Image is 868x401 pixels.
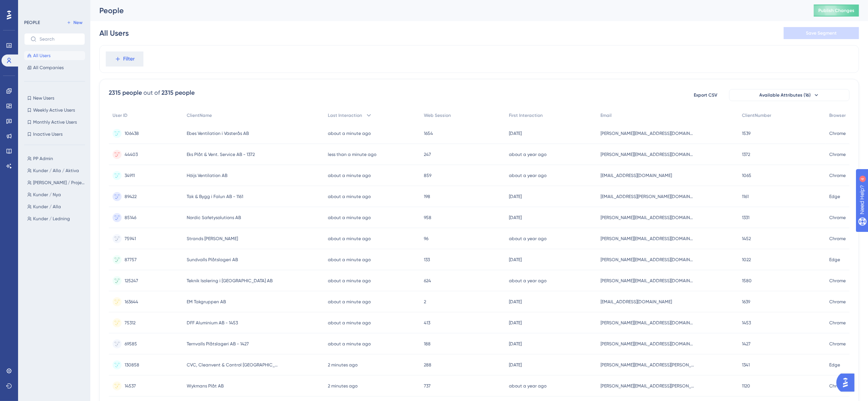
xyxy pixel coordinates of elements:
[742,236,751,242] span: 1452
[143,88,160,97] div: out of
[33,204,61,210] span: Kunder / Alla
[509,383,547,389] time: about a year ago
[24,178,90,187] button: [PERSON_NAME] / Projektledare
[33,119,77,125] span: Monthly Active Users
[829,257,840,263] span: Edge
[187,215,241,221] span: Nordic Safetysolutions AB
[424,278,431,284] span: 624
[33,168,79,174] span: Kunder / Alla / Aktiva
[24,130,85,139] button: Inactive Users
[509,215,522,220] time: [DATE]
[125,215,136,221] span: 85146
[829,130,846,136] span: Chrome
[742,215,749,221] span: 1331
[509,362,522,368] time: [DATE]
[328,152,376,157] time: less than a minute ago
[829,151,846,157] span: Chrome
[24,166,90,175] button: Kunder / Alla / Aktiva
[33,53,50,59] span: All Users
[18,2,47,11] span: Need Help?
[24,51,85,60] button: All Users
[829,236,846,242] span: Chrome
[125,362,139,368] span: 130858
[424,383,431,389] span: 737
[509,112,543,118] span: First Interaction
[328,320,371,325] time: about a minute ago
[829,215,846,221] span: Chrome
[424,341,431,347] span: 188
[687,89,725,101] button: Export CSV
[125,383,136,389] span: 14537
[742,362,750,368] span: 1341
[33,216,70,222] span: Kunder / Ledning
[328,257,371,262] time: about a minute ago
[742,257,751,263] span: 1022
[328,112,362,118] span: Last Interaction
[99,5,795,16] div: People
[73,20,82,26] span: New
[829,341,846,347] span: Chrome
[328,236,371,241] time: about a minute ago
[601,194,695,200] span: [EMAIL_ADDRESS][PERSON_NAME][DOMAIN_NAME]
[106,51,143,67] button: Filter
[601,278,695,284] span: [PERSON_NAME][EMAIL_ADDRESS][DOMAIN_NAME]
[424,112,451,118] span: Web Session
[509,173,547,178] time: about a year ago
[24,94,85,103] button: New Users
[509,341,522,347] time: [DATE]
[33,131,62,137] span: Inactive Users
[24,202,90,211] button: Kunder / Alla
[829,383,846,389] span: Chrome
[601,215,695,221] span: [PERSON_NAME][EMAIL_ADDRESS][DOMAIN_NAME]
[742,383,750,389] span: 1120
[328,194,371,199] time: about a minute ago
[187,151,255,157] span: Eks Plåt & Vent. Service AB - 1372
[33,180,87,186] span: [PERSON_NAME] / Projektledare
[829,112,846,118] span: Browser
[784,27,859,39] button: Save Segment
[742,112,771,118] span: ClientNumber
[729,89,850,101] button: Available Attributes (16)
[742,173,751,179] span: 1065
[742,194,749,200] span: 1161
[24,63,85,72] button: All Companies
[24,118,85,127] button: Monthly Active Users
[829,299,846,305] span: Chrome
[601,173,672,179] span: [EMAIL_ADDRESS][DOMAIN_NAME]
[601,320,695,326] span: [PERSON_NAME][EMAIL_ADDRESS][DOMAIN_NAME]
[742,130,751,136] span: 1539
[424,194,430,200] span: 198
[509,131,522,136] time: [DATE]
[328,299,371,304] time: about a minute ago
[24,190,90,199] button: Kunder / Nya
[187,383,224,389] span: Wykmans Plåt AB
[113,112,128,118] span: User ID
[187,341,249,347] span: Ternvalls Plåtslageri AB - 1427
[125,320,136,326] span: 75312
[187,299,226,305] span: EM Takgruppen AB
[328,173,371,178] time: about a minute ago
[818,8,854,14] span: Publish Changes
[424,362,431,368] span: 288
[601,383,695,389] span: [PERSON_NAME][EMAIL_ADDRESS][PERSON_NAME][DOMAIN_NAME]
[125,151,138,157] span: 44403
[33,95,54,101] span: New Users
[829,194,840,200] span: Edge
[161,88,195,97] div: 2315 people
[742,151,750,157] span: 1372
[509,152,547,157] time: about a year ago
[125,278,138,284] span: 125247
[601,130,695,136] span: [PERSON_NAME][EMAIL_ADDRESS][DOMAIN_NAME]
[601,236,695,242] span: [PERSON_NAME][EMAIL_ADDRESS][DOMAIN_NAME]
[829,362,840,368] span: Edge
[187,278,273,284] span: Teknik Isolering i [GEOGRAPHIC_DATA] AB
[328,383,358,389] time: 2 minutes ago
[64,18,85,27] button: New
[187,362,281,368] span: CVC, Cleanvent & Control [GEOGRAPHIC_DATA] AB
[601,257,695,263] span: [PERSON_NAME][EMAIL_ADDRESS][DOMAIN_NAME]
[424,151,431,157] span: 247
[187,257,238,263] span: Sundvalls Plåtslageri AB
[187,320,238,326] span: DFF Aluminium AB - 1453
[424,299,426,305] span: 2
[125,236,136,242] span: 75941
